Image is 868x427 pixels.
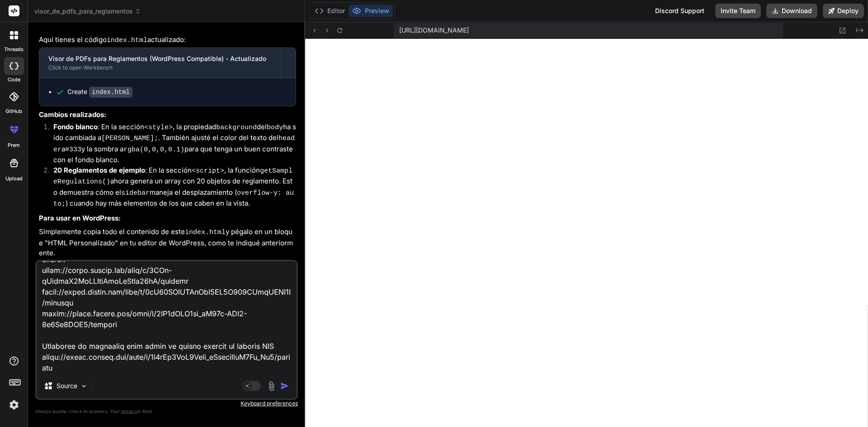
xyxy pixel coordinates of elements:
[823,4,864,18] button: Deploy
[107,37,147,44] code: index.html
[766,4,817,18] button: Download
[280,381,289,390] img: icon
[35,407,298,416] p: Always double-check its answers. Your in Bind
[67,87,132,97] div: Create
[650,4,710,18] div: Discord Support
[6,397,22,413] img: settings
[89,87,132,98] code: index.html
[305,39,868,427] iframe: Preview
[80,382,88,390] img: Pick Models
[144,124,173,131] code: <style>
[101,135,158,142] code: [PERSON_NAME];
[121,189,150,197] code: sidebar
[53,166,145,174] strong: 20 Reglamentos de ejemplo
[5,108,22,115] label: GitHub
[39,227,296,258] p: Simplemente copia todo el contenido de este y pégalo en un bloque "HTML Personalizado" en tu edit...
[65,146,81,154] code: #333
[123,146,184,154] code: rgba(0,0,0,0.1)
[53,122,98,131] strong: Fondo blanco
[8,76,20,84] label: code
[185,229,226,236] code: index.html
[121,408,137,414] span: privacy
[267,124,283,131] code: body
[48,64,272,71] div: Click to open Workbench
[39,214,121,222] strong: Para usar en WordPress:
[311,5,349,17] button: Editor
[48,54,272,63] div: Visor de PDFs para Reglamentos (WordPress Compatible) - Actualizado
[39,110,106,119] strong: Cambios realizados:
[8,141,20,149] label: prem
[35,400,298,407] p: Keyboard preferences
[399,26,469,35] span: [URL][DOMAIN_NAME]
[349,5,393,17] button: Preview
[266,381,277,391] img: attachment
[216,124,257,131] code: background
[715,4,761,18] button: Invite Team
[5,175,23,183] label: Upload
[4,46,24,53] label: threads
[192,167,224,175] code: <script>
[34,7,141,16] span: visor_de_pdfs_para_reglamentos
[39,48,281,78] button: Visor de PDFs para Reglamentos (WordPress Compatible) - ActualizadoClick to open Workbench
[46,165,296,210] li: : En la sección , la función ahora genera un array con 20 objetos de reglamento. Esto demuestra c...
[53,135,295,154] code: header
[46,122,296,165] li: : En la sección , la propiedad del ha sido cambiada a . También ajusté el color del texto del a y...
[39,35,296,46] p: Aquí tienes el código actualizado:
[57,381,77,390] p: Source
[37,261,297,373] textarea: Lorem ips dol sitametcons a elitsed, doeius tempori utl etdol magnaaliqua, enimad minimve qui nos...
